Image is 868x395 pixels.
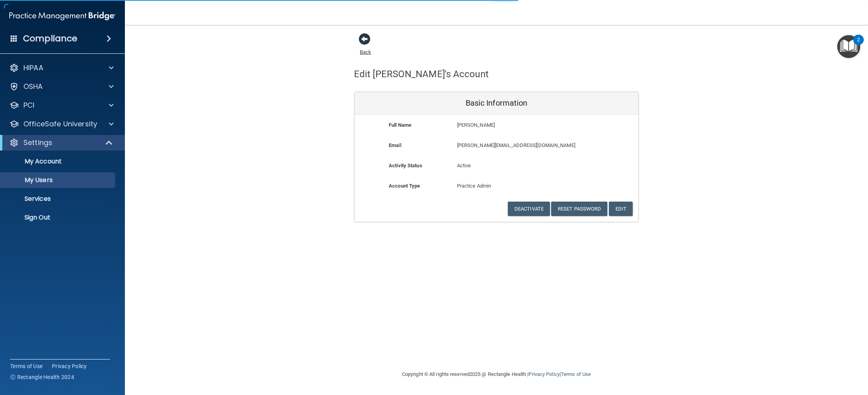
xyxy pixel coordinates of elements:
[354,69,489,79] h4: Edit [PERSON_NAME]'s Account
[354,92,639,115] div: Basic Information
[360,40,371,55] a: Back
[528,371,559,377] a: Privacy Policy
[609,202,633,216] button: Edit
[9,63,114,73] a: HIPAA
[5,158,112,165] p: My Account
[9,138,113,147] a: Settings
[561,371,591,377] a: Terms of Use
[354,362,639,387] div: Copyright © All rights reserved 2025 @ Rectangle Health | |
[5,176,112,184] p: My Users
[857,40,860,50] div: 2
[23,101,34,110] p: PCI
[10,362,43,370] a: Terms of Use
[389,163,422,168] b: Activity Status
[23,82,43,91] p: OSHA
[5,195,112,203] p: Services
[457,120,582,130] p: [PERSON_NAME]
[5,214,112,221] p: Sign Out
[52,362,87,370] a: Privacy Policy
[23,63,43,73] p: HIPAA
[10,373,74,381] span: Ⓒ Rectangle Health 2024
[389,183,420,189] b: Account Type
[389,122,411,128] b: Full Name
[457,161,536,170] p: Active
[837,35,860,58] button: Open Resource Center, 2 new notifications
[9,119,114,129] a: OfficeSafe University
[9,82,114,91] a: OSHA
[389,142,401,148] b: Email
[457,181,536,191] p: Practice Admin
[9,8,116,24] img: PMB logo
[9,101,114,110] a: PCI
[23,138,52,147] p: Settings
[23,33,77,44] h4: Compliance
[551,202,607,216] button: Reset Password
[457,141,582,150] p: [PERSON_NAME][EMAIL_ADDRESS][DOMAIN_NAME]
[23,119,97,129] p: OfficeSafe University
[508,202,550,216] button: Deactivate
